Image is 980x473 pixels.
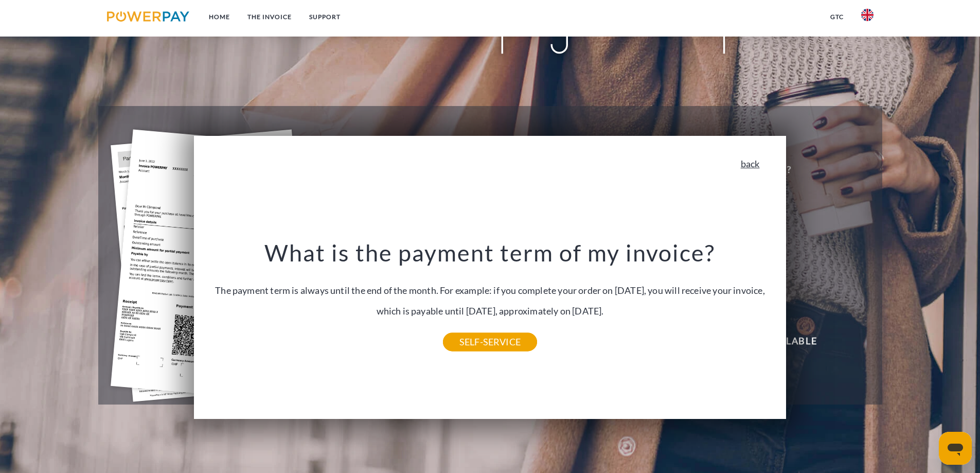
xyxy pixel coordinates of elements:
[300,8,349,26] a: Support
[939,432,972,465] iframe: Button to launch messaging window
[239,8,300,26] a: THE INVOICE
[861,9,874,21] img: en
[443,333,537,352] a: SELF-SERVICE
[200,8,239,26] a: Home
[741,159,760,168] a: back
[822,8,852,26] a: GTC
[203,239,777,342] div: The payment term is always until the end of the month. For example: if you complete your order on...
[203,239,777,268] h3: What is the payment term of my invoice?
[107,11,190,22] img: logo-powerpay.svg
